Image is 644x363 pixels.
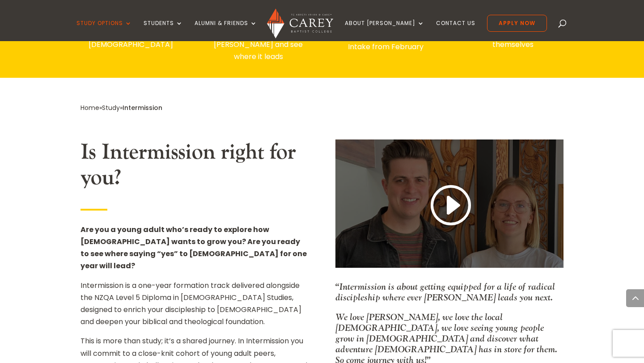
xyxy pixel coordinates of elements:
a: About [PERSON_NAME] [345,20,424,41]
a: Alumni & Friends [195,20,257,41]
strong: Are you a young adult who’s ready to explore how [DEMOGRAPHIC_DATA] wants to grow you? Are you re... [80,224,307,271]
span: » » [80,103,162,112]
p: Intermission is a one-year formation track delivered alongside the NZQA Level 5 Diploma in [DEMOG... [80,279,309,335]
a: Apply Now [487,15,547,32]
a: Study [102,103,120,112]
a: Home [80,103,99,112]
a: Study Options [76,20,132,41]
span: Intermission [123,103,162,112]
a: Contact Us [436,20,475,41]
a: Students [144,20,183,41]
h2: Is Intermission right for you? [80,139,309,195]
p: “Intermission is about getting equipped for a life of radical discipleship where ever [PERSON_NAM... [335,281,563,312]
img: Carey Baptist College [267,8,333,38]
